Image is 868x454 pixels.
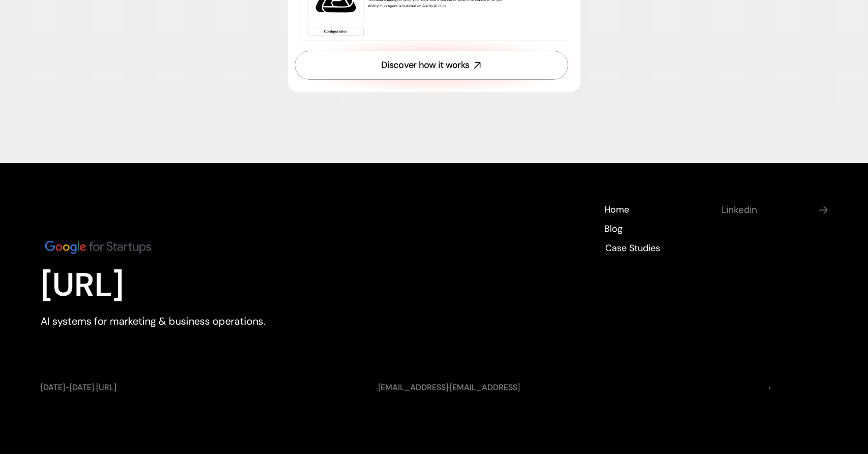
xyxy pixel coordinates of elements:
[722,203,827,216] a: Linkedin
[378,382,695,393] p: ·
[722,203,827,216] nav: Social media links
[604,223,623,234] a: Blog
[776,382,827,393] a: Privacy Policy
[604,203,630,215] a: Home
[604,242,661,253] a: Case Studies
[604,203,709,253] nav: Footer navigation
[378,382,448,393] a: [EMAIL_ADDRESS]
[41,382,358,393] p: [DATE]-[DATE] [URL]
[722,203,815,216] h4: Linkedin
[716,382,764,393] a: Terms of Use
[381,59,469,72] div: Discover how it works
[41,314,320,328] p: AI systems for marketing & business operations.
[41,266,320,305] p: [URL]
[450,382,520,393] a: [EMAIL_ADDRESS]
[295,51,568,80] a: Discover how it works
[604,223,623,235] p: Blog
[604,203,629,216] p: Home
[605,242,660,255] p: Case Studies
